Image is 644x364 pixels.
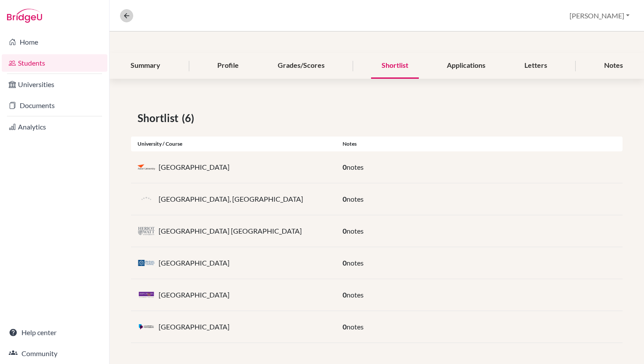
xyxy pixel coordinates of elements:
a: Students [2,54,107,72]
div: Grades/Scores [267,53,335,79]
img: gb_p80_virnf0vj.png [138,323,155,331]
img: gb_m40_khxli9fh.png [138,260,155,266]
p: [GEOGRAPHIC_DATA] [159,290,230,300]
span: 0 [343,195,347,203]
div: Letters [514,53,558,79]
span: notes [347,290,364,299]
div: Profile [207,53,249,79]
span: 0 [343,227,347,235]
div: Shortlist [371,53,419,79]
a: Documents [2,97,107,114]
img: Bridge-U [7,9,42,23]
span: notes [347,259,364,267]
button: [PERSON_NAME] [566,7,633,24]
img: default-university-logo-42dd438d0b49c2174d4c41c49dcd67eec2da6d16b3a2f6d5de70cc347232e317.png [138,190,155,208]
span: notes [347,322,364,331]
span: notes [347,195,364,203]
span: 0 [343,163,347,171]
a: Help center [2,324,107,341]
p: [GEOGRAPHIC_DATA] [GEOGRAPHIC_DATA] [159,226,302,236]
div: Notes [594,53,633,79]
span: 0 [343,290,347,299]
p: [GEOGRAPHIC_DATA], [GEOGRAPHIC_DATA] [159,194,303,204]
img: gb_m20_yqkc7cih.png [138,292,155,298]
p: [GEOGRAPHIC_DATA] [159,162,230,172]
p: [GEOGRAPHIC_DATA] [159,258,230,268]
div: Applications [436,53,496,79]
span: (6) [182,110,198,126]
span: 0 [343,322,347,331]
div: Summary [120,53,171,79]
img: ae_hw_yfbmam8v.png [138,227,155,235]
span: notes [347,227,364,235]
img: gb_a80_6zi_ney_.png [138,164,155,171]
span: notes [347,163,364,171]
span: 0 [343,259,347,267]
a: Universities [2,76,107,93]
div: Notes [336,140,623,148]
a: Community [2,345,107,362]
a: Home [2,33,107,51]
p: [GEOGRAPHIC_DATA] [159,322,230,332]
span: Shortlist [138,110,182,126]
div: University / Course [131,140,336,148]
a: Analytics [2,118,107,136]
